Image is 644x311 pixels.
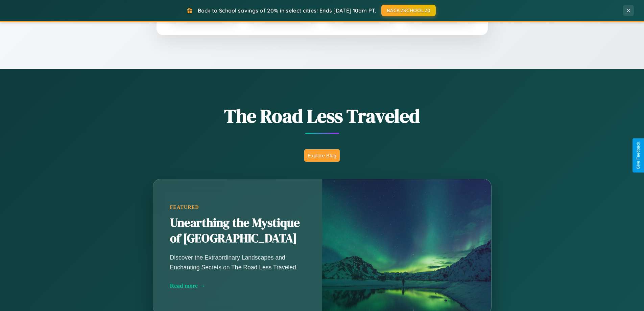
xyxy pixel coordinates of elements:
[198,7,376,14] span: Back to School savings of 20% in select cities! Ends [DATE] 10am PT.
[304,149,340,162] button: Explore Blog
[170,282,305,289] div: Read more →
[170,204,305,210] div: Featured
[636,142,641,169] div: Give Feedback
[119,103,525,129] h1: The Road Less Traveled
[170,253,305,272] p: Discover the Extraordinary Landscapes and Enchanting Secrets on The Road Less Traveled.
[170,215,305,246] h2: Unearthing the Mystique of [GEOGRAPHIC_DATA]
[381,5,436,16] button: BACK2SCHOOL20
